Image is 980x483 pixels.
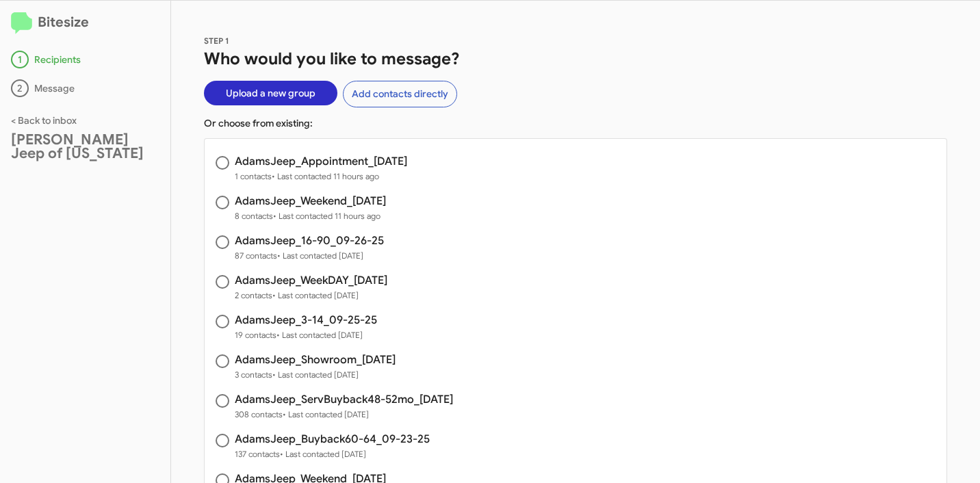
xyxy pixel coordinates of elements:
h3: AdamsJeep_16-90_09-26-25 [235,235,384,246]
div: 1 [11,51,29,68]
span: • Last contacted [DATE] [276,330,363,340]
div: Message [11,79,159,97]
span: 308 contacts [235,408,453,421]
span: • Last contacted [DATE] [272,290,359,300]
h3: AdamsJeep_3-14_09-25-25 [235,315,377,326]
a: < Back to inbox [11,114,77,127]
span: 8 contacts [235,209,386,223]
button: Upload a new group [204,81,337,105]
h3: AdamsJeep_Buyback60-64_09-23-25 [235,434,430,445]
img: logo-minimal.svg [11,12,32,34]
span: 1 contacts [235,170,407,183]
span: • Last contacted 11 hours ago [272,171,379,181]
h1: Who would you like to message? [204,48,947,70]
button: Add contacts directly [343,81,457,107]
span: 137 contacts [235,447,430,461]
span: 3 contacts [235,368,396,382]
h2: Bitesize [11,12,159,34]
h3: AdamsJeep_WeekDAY_[DATE] [235,275,387,286]
div: 2 [11,79,29,97]
h3: AdamsJeep_Showroom_[DATE] [235,354,396,365]
span: Upload a new group [226,81,315,105]
h3: AdamsJeep_ServBuyback48-52mo_[DATE] [235,394,453,405]
span: • Last contacted [DATE] [280,449,366,459]
span: STEP 1 [204,36,229,46]
span: • Last contacted 11 hours ago [273,211,381,221]
h3: AdamsJeep_Appointment_[DATE] [235,156,407,167]
p: Or choose from existing: [204,116,947,130]
span: • Last contacted [DATE] [277,250,363,261]
span: 19 contacts [235,328,377,342]
h3: AdamsJeep_Weekend_[DATE] [235,196,386,207]
div: [PERSON_NAME] Jeep of [US_STATE] [11,133,159,160]
span: 2 contacts [235,289,387,302]
div: Recipients [11,51,159,68]
span: 87 contacts [235,249,384,263]
span: • Last contacted [DATE] [272,369,359,380]
span: • Last contacted [DATE] [283,409,369,419]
